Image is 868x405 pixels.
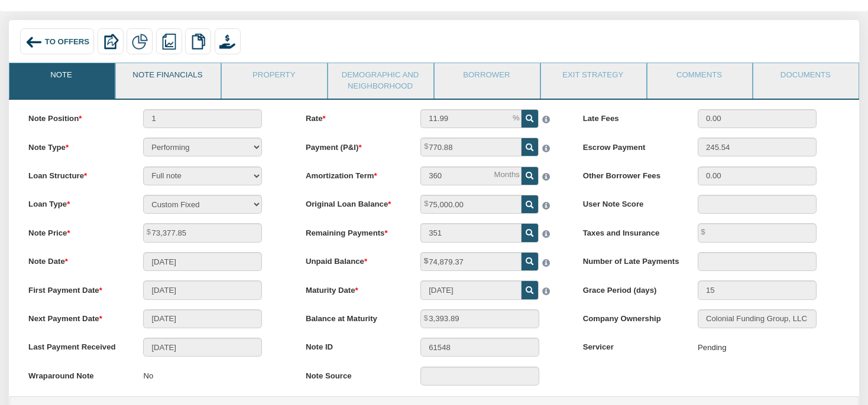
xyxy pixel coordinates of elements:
label: Next Payment Date [19,309,134,325]
img: partial.png [132,34,148,50]
label: Loan Type [19,195,134,210]
label: Rate [296,109,411,125]
input: MM/DD/YYYY [143,338,262,357]
a: Note Financials [116,63,220,93]
a: Note [9,63,114,93]
label: Wraparound Note [19,367,134,382]
a: Demographic and Neighborhood [328,63,432,98]
label: Amortization Term [296,166,411,182]
label: Taxes and Insurance [574,223,688,239]
label: Other Borrower Fees [574,166,688,182]
label: Note Date [19,252,134,267]
label: Escrow Payment [574,138,688,153]
label: Payment (P&I) [296,138,411,153]
img: export.svg [102,34,118,50]
label: Note Price [19,223,134,239]
a: Comments [647,63,752,93]
label: Note Type [19,138,134,153]
label: Original Loan Balance [296,195,411,210]
label: Last Payment Received [19,338,134,353]
label: Company Ownership [574,309,688,325]
label: Note Position [19,109,134,125]
div: Pending [698,338,726,358]
label: Late Fees [574,109,688,125]
input: MM/DD/YYYY [420,280,522,299]
label: Grace Period (days) [574,280,688,296]
span: To Offers [45,37,89,46]
a: Borrower [435,63,539,93]
label: Unpaid Balance [296,252,411,267]
img: reports.png [161,34,177,50]
label: User Note Score [574,195,688,210]
a: Exit Strategy [541,63,645,93]
label: Balance at Maturity [296,309,411,325]
input: MM/DD/YYYY [143,252,262,271]
input: MM/DD/YYYY [143,280,262,299]
a: Property [222,63,326,93]
label: Note Source [296,367,411,382]
a: Documents [753,63,857,93]
label: Remaining Payments [296,223,411,239]
input: MM/DD/YYYY [143,309,262,328]
label: Servicer [574,338,688,353]
label: Note ID [296,338,411,353]
input: This field can contain only numeric characters [420,109,522,128]
img: copy.png [190,34,206,50]
label: Number of Late Payments [574,252,688,267]
p: No [143,367,153,387]
img: purchase_offer.png [219,34,235,50]
img: back_arrow_left_icon.svg [25,34,43,51]
label: Maturity Date [296,280,411,296]
label: First Payment Date [19,280,134,296]
label: Loan Structure [19,166,134,182]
